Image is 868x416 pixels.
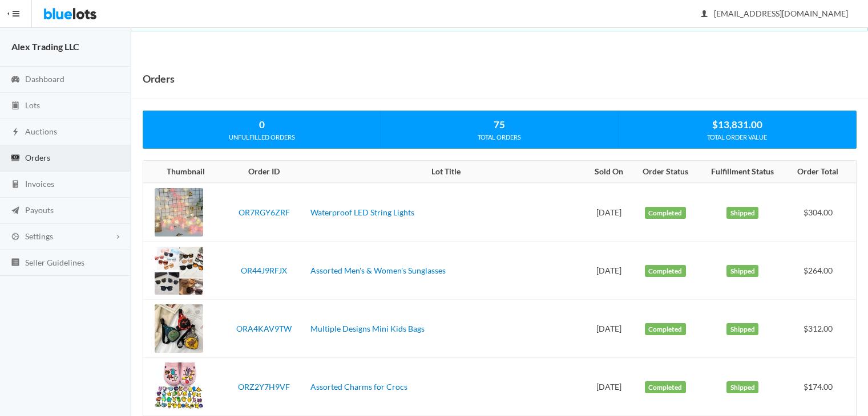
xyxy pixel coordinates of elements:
[25,205,54,215] span: Payouts
[310,324,425,333] a: Multiple Designs Mini Kids Bags
[726,265,758,278] label: Shipped
[25,100,40,110] span: Lots
[143,70,175,87] h1: Orders
[645,381,686,394] label: Completed
[586,242,632,300] td: [DATE]
[143,132,380,142] div: UNFULFILLED ORDERS
[786,358,856,416] td: $174.00
[10,258,21,268] ion-icon: list box
[699,9,710,20] ion-icon: person
[222,161,306,183] th: Order ID
[25,127,57,136] span: Auctions
[786,183,856,242] td: $304.00
[10,232,21,243] ion-icon: cog
[632,161,699,183] th: Order Status
[726,323,758,336] label: Shipped
[310,266,446,275] a: Assorted Men's & Women's Sunglasses
[241,266,287,275] a: OR44J9RFJX
[619,132,856,142] div: TOTAL ORDER VALUE
[306,161,586,183] th: Lot Title
[586,183,632,242] td: [DATE]
[726,381,758,394] label: Shipped
[10,180,21,190] ion-icon: calculator
[25,258,84,267] span: Seller Guidelines
[381,132,617,142] div: TOTAL ORDERS
[238,382,290,391] a: ORZ2Y7H9VF
[586,161,632,183] th: Sold On
[494,119,505,130] strong: 75
[143,161,222,183] th: Thumbnail
[10,101,21,112] ion-icon: clipboard
[645,265,686,278] label: Completed
[25,231,53,241] span: Settings
[712,119,762,130] strong: $13,831.00
[11,41,79,52] strong: Alex Trading LLC
[586,300,632,358] td: [DATE]
[236,324,292,333] a: ORA4KAV9TW
[10,206,21,217] ion-icon: paper plane
[10,127,21,138] ion-icon: flash
[25,74,64,84] span: Dashboard
[10,75,21,85] ion-icon: speedometer
[586,358,632,416] td: [DATE]
[25,179,54,189] span: Invoices
[310,382,407,391] a: Assorted Charms for Crocs
[259,119,265,130] strong: 0
[25,153,50,162] span: Orders
[701,9,848,18] span: [EMAIL_ADDRESS][DOMAIN_NAME]
[726,207,758,219] label: Shipped
[699,161,786,183] th: Fulfillment Status
[786,300,856,358] td: $312.00
[645,323,686,336] label: Completed
[10,153,21,164] ion-icon: cash
[786,242,856,300] td: $264.00
[645,207,686,219] label: Completed
[786,161,856,183] th: Order Total
[239,207,290,217] a: OR7RGY6ZRF
[310,207,414,217] a: Waterproof LED String Lights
